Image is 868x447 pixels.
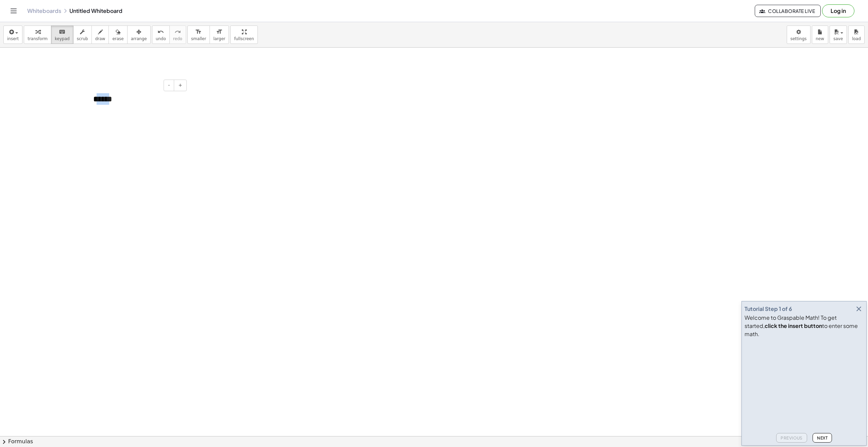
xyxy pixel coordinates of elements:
button: new [812,26,828,44]
i: undo [157,28,164,36]
span: scrub [77,36,88,41]
span: Collaborate Live [761,8,815,14]
button: settings [787,26,811,44]
button: erase [108,26,127,44]
span: redo [173,36,182,41]
button: insert [3,26,22,44]
span: arrange [131,36,147,41]
button: - [164,80,174,91]
span: draw [95,36,105,41]
span: transform [28,36,48,41]
button: redoredo [169,26,186,44]
button: Toggle navigation [8,5,19,16]
button: arrange [127,26,151,44]
span: - [168,82,170,88]
span: settings [790,36,807,41]
div: Welcome to Graspable Math! To get started, to enter some math. [745,314,864,338]
i: format_size [195,28,202,36]
span: load [852,36,861,41]
button: undoundo [152,26,170,44]
button: Next [813,433,832,443]
b: click the insert button [765,322,822,329]
button: scrub [73,26,92,44]
i: keyboard [59,28,65,36]
button: fullscreen [230,26,257,44]
button: save [830,26,847,44]
button: Collaborate Live [755,5,821,17]
button: + [174,80,187,91]
button: Log in [822,4,854,17]
i: redo [174,28,181,36]
div: Tutorial Step 1 of 6 [745,305,792,313]
button: load [848,26,865,44]
button: draw [91,26,109,44]
span: fullscreen [234,36,254,41]
a: Whiteboards [27,7,61,14]
span: larger [213,36,225,41]
span: + [178,82,182,88]
span: insert [7,36,19,41]
span: smaller [191,36,206,41]
button: keyboardkeypad [51,26,73,44]
span: Next [817,435,828,441]
span: keypad [55,36,70,41]
span: erase [112,36,123,41]
span: save [833,36,843,41]
button: format_sizesmaller [187,26,210,44]
span: new [816,36,824,41]
button: transform [24,26,51,44]
span: undo [156,36,166,41]
button: format_sizelarger [210,26,229,44]
i: format_size [216,28,222,36]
